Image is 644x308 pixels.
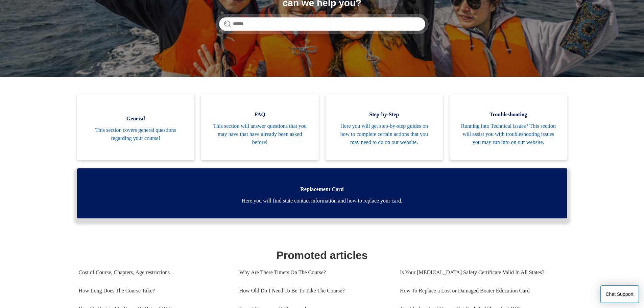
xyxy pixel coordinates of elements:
span: Replacement Card [87,185,557,193]
a: How Old Do I Need To Be To Take The Course? [239,282,390,300]
span: General [87,115,185,123]
a: Troubleshooting Running into Technical issues? This section will assist you with troubleshooting ... [450,94,567,160]
span: This section covers general questions regarding your course! [87,126,185,142]
span: This section will answer questions that you may have that have already been asked before! [211,122,309,146]
span: FAQ [211,111,309,119]
span: Here you will get step-by-step guides on how to complete certain actions that you may need to do ... [336,122,433,146]
a: General This section covers general questions regarding your course! [77,94,195,160]
a: Why Are There Timers On The Course? [239,263,390,282]
span: Running into Technical issues? This section will assist you with troubleshooting issues you may r... [460,122,557,146]
h1: Promoted articles [79,247,566,263]
a: FAQ This section will answer questions that you may have that have already been asked before! [201,94,319,160]
a: Cost of Course, Chapters, Age restrictions [79,263,229,282]
button: Chat Support [600,285,639,303]
a: Step-by-Step Here you will get step-by-step guides on how to complete certain actions that you ma... [326,94,443,160]
input: Search [219,17,425,31]
a: Replacement Card Here you will find state contact information and how to replace your card. [77,168,567,218]
span: Troubleshooting [460,111,557,119]
a: How To Replace a Lost or Damaged Boater Education Card [400,282,560,300]
a: Is Your [MEDICAL_DATA] Safety Certificate Valid In All States? [400,263,560,282]
a: How Long Does The Course Take? [79,282,229,300]
span: Step-by-Step [336,111,433,119]
span: Here you will find state contact information and how to replace your card. [87,197,557,205]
